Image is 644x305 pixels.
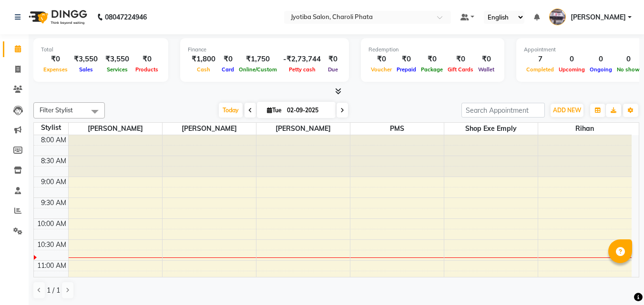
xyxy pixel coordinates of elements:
[265,107,284,114] span: Tue
[188,46,341,54] div: Finance
[39,177,68,187] div: 9:00 AM
[219,66,236,73] span: Card
[368,54,394,65] div: ₹0
[133,66,161,73] span: Products
[419,54,445,65] div: ₹0
[445,66,476,73] span: Gift Cards
[70,54,102,65] div: ₹3,550
[77,66,95,73] span: Sales
[553,107,581,114] span: ADD NEW
[163,123,256,135] span: [PERSON_NAME]
[194,66,213,73] span: Cash
[524,66,556,73] span: Completed
[524,46,642,54] div: Appointment
[549,9,566,25] img: Amol
[35,219,68,229] div: 10:00 AM
[102,54,133,65] div: ₹3,550
[188,54,219,65] div: ₹1,800
[35,240,68,250] div: 10:30 AM
[236,54,279,65] div: ₹1,750
[587,66,614,73] span: Ongoing
[538,123,632,135] span: Rihan
[39,156,68,166] div: 8:30 AM
[444,123,538,135] span: shop exe emply
[256,123,350,135] span: [PERSON_NAME]
[41,54,70,65] div: ₹0
[35,261,68,271] div: 11:00 AM
[614,66,642,73] span: No show
[133,54,161,65] div: ₹0
[279,54,325,65] div: -₹2,73,744
[325,54,341,65] div: ₹0
[368,46,497,54] div: Redemption
[104,66,130,73] span: Services
[39,198,68,208] div: 9:30 AM
[286,66,318,73] span: Petty cash
[587,54,614,65] div: 0
[219,103,243,118] span: Today
[39,135,68,145] div: 8:00 AM
[524,54,556,65] div: 7
[105,4,147,30] b: 08047224946
[236,66,279,73] span: Online/Custom
[614,54,642,65] div: 0
[284,103,332,118] input: 2025-09-02
[40,106,73,114] span: Filter Stylist
[219,54,236,65] div: ₹0
[368,66,394,73] span: Voucher
[556,66,587,73] span: Upcoming
[461,103,545,118] input: Search Appointment
[551,104,583,117] button: ADD NEW
[394,54,419,65] div: ₹0
[556,54,587,65] div: 0
[41,46,161,54] div: Total
[69,123,162,135] span: [PERSON_NAME]
[41,66,70,73] span: Expenses
[24,4,90,30] img: logo
[326,66,340,73] span: Due
[445,54,476,65] div: ₹0
[394,66,419,73] span: Prepaid
[571,12,626,22] span: [PERSON_NAME]
[476,66,497,73] span: Wallet
[604,267,634,295] iframe: chat widget
[350,123,444,135] span: PMS
[34,123,68,133] div: Stylist
[47,285,60,295] span: 1 / 1
[476,54,497,65] div: ₹0
[419,66,445,73] span: Package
